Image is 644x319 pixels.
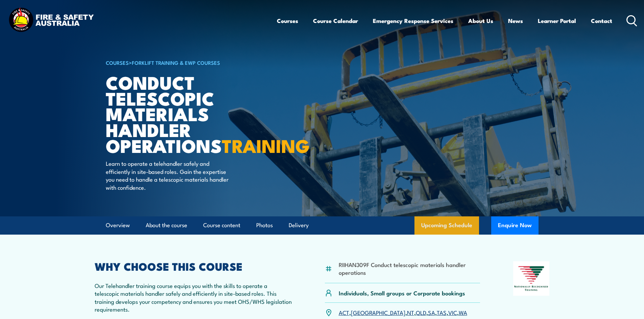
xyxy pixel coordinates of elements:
a: Learner Portal [538,12,576,30]
a: Overview [106,216,130,234]
a: Courses [277,12,298,30]
h2: WHY CHOOSE THIS COURSE [95,261,292,271]
p: , , , , , , , [339,309,467,316]
img: Nationally Recognised Training logo. [513,261,550,296]
p: Our Telehandler training course equips you with the skills to operate a telescopic materials hand... [95,282,292,313]
a: News [508,12,523,30]
a: WA [459,308,467,316]
strong: TRAINING [222,131,310,159]
a: Course Calendar [313,12,358,30]
h6: > [106,58,273,67]
a: Course content [203,216,240,234]
a: SA [428,308,435,316]
a: NT [407,308,414,316]
a: Emergency Response Services [373,12,453,30]
h1: Conduct Telescopic Materials Handler Operations [106,74,273,153]
li: RIIHAN309F Conduct telescopic materials handler operations [339,261,480,276]
p: Individuals, Small groups or Corporate bookings [339,289,465,297]
a: Forklift Training & EWP Courses [132,59,220,66]
a: Photos [256,216,273,234]
a: TAS [437,308,447,316]
a: Upcoming Schedule [414,216,479,235]
p: Learn to operate a telehandler safely and efficiently in site-based roles. Gain the expertise you... [106,159,229,191]
a: QLD [416,308,426,316]
a: [GEOGRAPHIC_DATA] [351,308,405,316]
button: Enquire Now [491,216,539,235]
a: About the course [146,216,187,234]
a: Delivery [289,216,309,234]
a: About Us [468,12,493,30]
a: COURSES [106,59,129,66]
a: Contact [591,12,612,30]
a: VIC [448,308,457,316]
a: ACT [339,308,349,316]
